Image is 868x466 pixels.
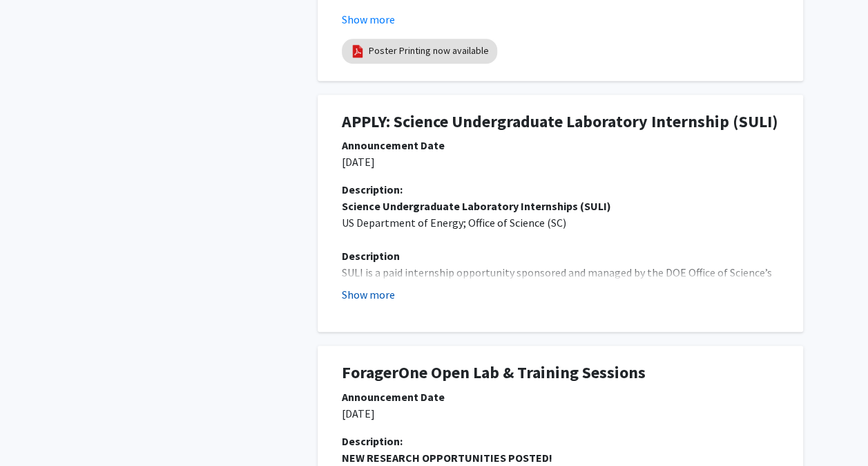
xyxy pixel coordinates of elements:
[342,137,779,153] div: Announcement Date
[342,199,611,213] strong: Science Undergraduate Laboratory Internships (SULI)
[10,404,59,456] iframe: Chat
[350,44,365,59] img: pdf_icon.png
[342,214,779,231] p: US Department of Energy; Office of Science (SC)
[342,451,552,465] strong: NEW RESEARCH OPPORTUNITIES POSTED!
[342,181,779,198] div: Description:
[342,363,779,383] h1: ForagerOne Open Lab & Training Sessions
[342,112,779,132] h1: APPLY: Science Undergraduate Laboratory Internship (SULI)
[342,405,779,422] p: [DATE]
[342,286,395,303] button: Show more
[342,433,779,449] div: Description:
[342,11,395,28] button: Show more
[342,249,400,263] strong: Description
[342,153,779,170] p: [DATE]
[369,44,489,58] a: Poster Printing now available
[342,389,779,405] div: Announcement Date
[342,264,779,380] p: SULI is a paid internship opportunity sponsored and managed by the DOE Office of Science’s Office...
